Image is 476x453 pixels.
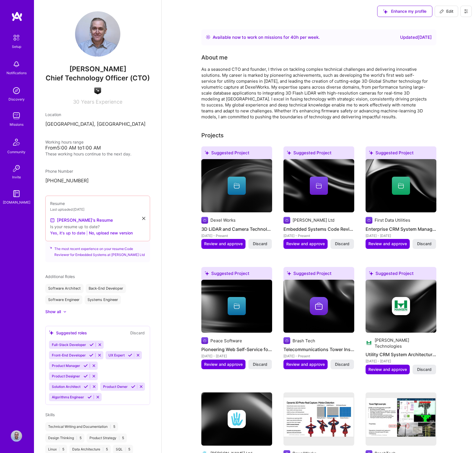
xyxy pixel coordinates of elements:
[283,353,354,359] div: [DATE] - Present
[283,346,354,353] h4: Telecommunications Tower Inspection Drone Development
[45,178,150,184] p: [PHONE_NUMBER]
[248,239,272,249] button: Discard
[45,295,82,304] div: Software Engineer
[131,384,135,389] i: Accept
[8,96,25,102] div: Discovery
[81,99,122,105] span: Years Experience
[201,225,272,233] h4: 3D LiDAR and Camera Technology Innovation
[205,151,209,155] i: icon SuggestedTeams
[392,297,410,315] img: Company logo
[413,365,436,374] button: Discard
[204,362,243,367] span: Review and approve
[201,53,228,62] div: About me
[366,267,436,282] div: Suggested Project
[201,233,272,239] div: [DATE] - Present
[103,384,128,389] span: Product Owner
[366,159,436,212] img: cover
[139,384,143,389] i: Reject
[49,330,54,335] i: icon SuggestedTeams
[439,8,453,14] span: Edit
[87,433,127,443] div: Product Strategy 5
[98,343,102,347] i: Reject
[45,433,84,443] div: Design Thinking 5
[283,225,354,233] h4: Embedded Systems Code Review and Enhancement
[383,8,426,14] span: Enhance my profile
[366,365,410,374] button: Review and approve
[129,330,146,336] button: Discard
[248,360,272,369] button: Discard
[283,337,290,344] img: Company logo
[86,230,88,236] span: |
[283,159,354,212] img: cover
[50,206,145,212] div: Last uploaded: [DATE]
[283,239,328,249] button: Review and approve
[50,224,145,230] div: Is your resume up to date?
[366,392,436,446] img: Telecommunications Tower Inspection Drone Development
[45,412,55,417] span: Skills
[108,353,125,357] span: UX Expert
[10,135,23,149] img: Community
[45,145,150,151] div: From 5:00 AM to 1:00 AM
[206,35,210,39] img: Availability
[201,360,246,369] button: Review and approve
[366,351,436,358] h4: Utility CRM System Architecture and Performance
[85,295,121,304] div: Systems Engineer
[210,338,242,344] div: Peace Software
[89,353,93,357] i: Accept
[11,430,22,442] img: User Avatar
[11,85,22,96] img: discovery
[201,217,208,224] img: Company logo
[84,384,88,389] i: Accept
[283,233,354,239] div: [DATE] - Present
[201,239,246,249] button: Review and approve
[84,364,88,368] i: Accept
[291,35,296,40] span: 40
[335,362,349,367] span: Discard
[201,353,272,359] div: [DATE] - [DATE]
[119,436,120,440] span: |
[11,163,22,174] img: Invite
[97,353,102,357] i: Reject
[49,330,87,336] div: Suggested roles
[417,241,432,247] span: Discard
[10,32,22,44] img: setup
[213,34,320,41] div: Available now to work on missions for h per week .
[136,353,140,357] i: Reject
[45,121,150,128] p: [GEOGRAPHIC_DATA], [GEOGRAPHIC_DATA]
[330,360,354,369] button: Discard
[201,131,224,140] div: Projects
[59,447,60,452] span: |
[253,362,267,367] span: Discard
[73,99,79,105] span: 30
[75,11,120,57] img: User Avatar
[84,374,88,378] i: Accept
[52,374,80,378] span: Product Designer
[92,364,96,368] i: Reject
[11,110,22,121] img: teamwork
[413,239,436,249] button: Discard
[283,267,354,282] div: Suggested Project
[400,34,432,41] div: Updated [DATE]
[92,374,96,378] i: Reject
[283,280,354,333] img: cover
[45,284,84,293] div: Software Architect
[89,343,94,347] i: Accept
[335,241,349,247] span: Discard
[205,271,209,275] i: icon SuggestedTeams
[201,267,272,282] div: Suggested Project
[96,395,100,399] i: Reject
[94,87,101,94] img: A.I. guild
[12,174,21,180] div: Invite
[89,230,133,236] button: No, upload new version
[86,284,126,293] div: Back-End Developer
[45,422,118,431] div: Technical Writing and Documentation 5
[52,364,80,368] span: Product Manager
[383,9,388,14] i: icon SuggestedTeams
[45,65,150,73] span: [PERSON_NAME]
[11,59,22,70] img: bell
[253,241,267,247] span: Discard
[366,225,436,233] h4: Enterprise CRM System Management and Transition
[377,6,432,17] button: Enhance my profile
[293,217,334,223] div: [PERSON_NAME] Ltd
[45,238,150,262] div: The most recent experience on your resume: Code Reviewer for Embedded Systems at [PERSON_NAME] Ltd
